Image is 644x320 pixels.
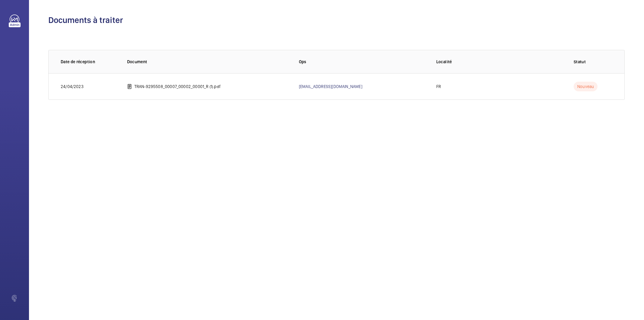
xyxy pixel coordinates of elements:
p: Ops [299,59,427,65]
p: Statut [574,59,612,65]
p: Date de réception [61,59,117,65]
p: Localité [436,59,564,65]
p: TRAN-9295508_00007_00002_00001_R (1).pdf [134,83,221,90]
a: [EMAIL_ADDRESS][DOMAIN_NAME] [299,84,362,89]
p: 24/04/2023 [61,83,84,90]
p: Nouveau [574,82,598,91]
h1: Documents à traiter [48,15,625,26]
p: Document [127,59,289,65]
p: FR [436,83,441,90]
